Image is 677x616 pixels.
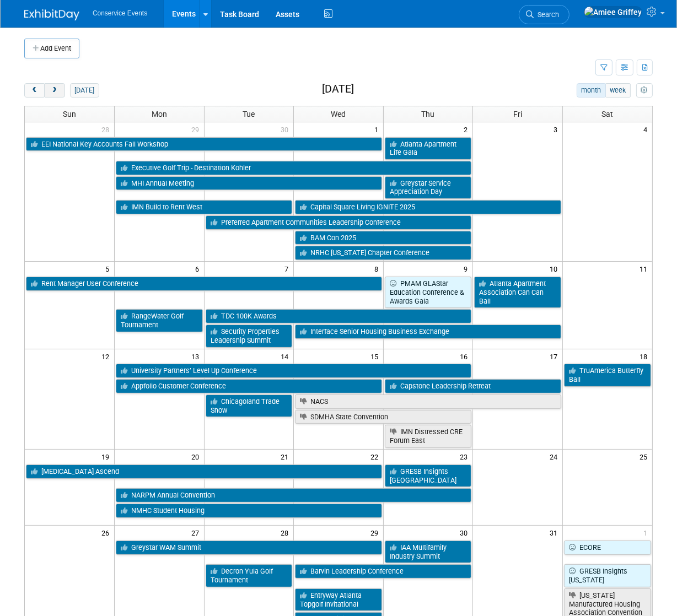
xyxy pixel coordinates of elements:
i: Personalize Calendar [641,87,648,94]
button: month [577,83,606,98]
a: BAM Con 2025 [295,231,471,245]
button: prev [24,83,45,98]
span: 20 [190,450,204,463]
a: ECORE [564,541,651,555]
a: Capital Square Living IGNITE 2025 [295,200,561,214]
span: 4 [642,122,652,136]
span: 14 [280,349,293,363]
a: EEI National Key Accounts Fall Workshop [26,137,382,152]
span: 17 [549,349,562,363]
span: Search [534,10,559,19]
img: ExhibitDay [24,9,79,20]
span: 22 [369,450,383,463]
a: Atlanta Apartment Life Gala [385,137,472,160]
a: Interface Senior Housing Business Exchange [295,325,561,339]
a: Executive Golf Trip - Destination Kohler [116,161,471,175]
span: Wed [331,110,346,118]
span: 28 [100,122,114,136]
span: 23 [459,450,472,463]
span: 10 [549,262,562,275]
span: 15 [369,349,383,363]
span: Conservice Events [93,9,147,17]
a: Search [519,5,569,24]
span: 29 [190,122,204,136]
a: Appfolio Customer Conference [116,379,382,393]
a: PMAM GLAStar Education Conference & Awards Gala [385,277,472,308]
button: Add Event [24,39,79,58]
a: MHI Annual Meeting [116,176,382,191]
a: Atlanta Apartment Association Can Can Ball [474,277,561,308]
span: 11 [638,262,652,275]
span: 3 [552,122,562,136]
a: NRHC [US_STATE] Chapter Conference [295,246,471,260]
a: IMN Distressed CRE Forum East [385,425,472,447]
a: Security Properties Leadership Summit [206,325,293,347]
span: 16 [459,349,472,363]
span: 31 [549,526,562,539]
span: 29 [369,526,383,539]
a: GRESB Insights [US_STATE] [564,564,651,587]
span: 7 [283,262,293,275]
img: Amiee Griffey [584,6,642,18]
a: Capstone Leadership Retreat [385,379,561,393]
span: 30 [280,122,293,136]
span: 25 [638,450,652,463]
a: NACS [295,395,561,409]
span: 24 [549,450,562,463]
h2: [DATE] [322,83,354,95]
button: next [44,83,65,98]
a: Chicagoland Trade Show [206,395,293,417]
span: Sat [601,110,613,118]
a: Rent Manager User Conference [26,277,382,291]
span: 12 [100,349,114,363]
a: NARPM Annual Convention [116,488,471,502]
a: Barvin Leadership Conference [295,564,471,579]
a: [MEDICAL_DATA] Ascend [26,464,382,479]
span: 18 [638,349,652,363]
a: University Partners’ Level Up Conference [116,364,471,378]
button: [DATE] [70,83,99,98]
span: 2 [463,122,472,136]
span: Tue [243,110,255,118]
span: 8 [373,262,383,275]
a: GRESB Insights [GEOGRAPHIC_DATA] [385,464,472,487]
a: Greystar Service Appreciation Day [385,176,472,199]
span: Sun [63,110,76,118]
a: IAA Multifamily Industry Summit [385,541,472,563]
a: Greystar WAM Summit [116,541,382,555]
span: Mon [152,110,167,118]
span: 5 [104,262,114,275]
span: 1 [373,122,383,136]
a: NMHC Student Housing [116,504,382,518]
span: 19 [100,450,114,463]
button: myCustomButton [636,83,653,98]
a: Entryway Atlanta Topgolf Invitational [295,588,382,611]
a: Decron Yula Golf Tournament [206,564,293,587]
a: IMN Build to Rent West [116,200,292,214]
span: Fri [513,110,522,118]
button: week [605,83,631,98]
span: 13 [190,349,204,363]
span: 21 [280,450,293,463]
span: 27 [190,526,204,539]
span: 30 [459,526,472,539]
span: Thu [422,110,435,118]
span: 6 [194,262,204,275]
span: 9 [463,262,472,275]
a: TDC 100K Awards [206,309,472,323]
span: 1 [642,526,652,539]
a: TruAmerica Butterfly Ball [564,364,651,386]
a: SDMHA State Convention [295,410,471,424]
a: RangeWater Golf Tournament [116,309,203,332]
span: 28 [280,526,293,539]
a: Preferred Apartment Communities Leadership Conference [206,215,472,230]
span: 26 [100,526,114,539]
